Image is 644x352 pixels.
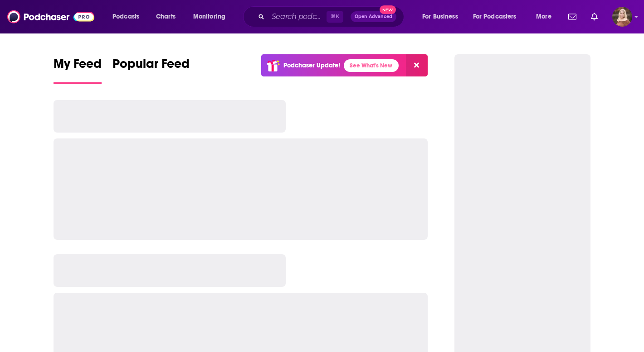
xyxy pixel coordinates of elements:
[54,56,102,84] a: My Feed
[54,56,102,77] span: My Feed
[422,10,458,23] span: For Business
[112,56,190,77] span: Popular Feed
[112,10,139,23] span: Podcasts
[416,10,469,24] button: open menu
[268,10,327,24] input: Search podcasts, credits, & more...
[351,11,396,22] button: Open AdvancedNew
[380,5,396,14] span: New
[252,6,413,27] div: Search podcasts, credits, & more...
[106,10,151,24] button: open menu
[156,10,176,23] span: Charts
[150,10,181,24] a: Charts
[283,62,340,69] p: Podchaser Update!
[112,56,190,84] a: Popular Feed
[193,10,225,23] span: Monitoring
[355,14,392,19] span: Open Advanced
[344,59,399,72] a: See What's New
[187,10,237,24] button: open menu
[327,11,343,23] span: ⌘ K
[7,8,94,25] img: Podchaser - Follow, Share and Rate Podcasts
